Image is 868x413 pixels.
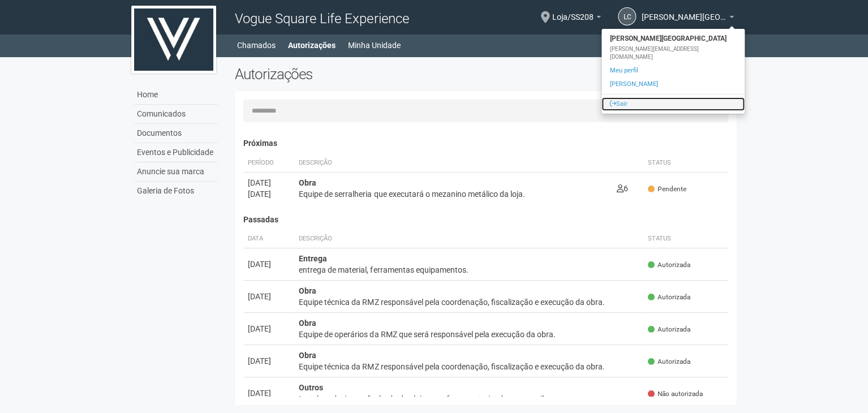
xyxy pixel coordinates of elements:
strong: Obra [299,319,316,328]
div: Equipe de operários da RMZ que será responsável pela execução da obra. [299,329,639,340]
div: Equipe técnica da RMZ responsável pela coordenação, fiscalização e execução da obra. [299,361,639,372]
div: [DATE] [248,323,290,334]
h4: Passadas [243,216,728,224]
strong: [PERSON_NAME][GEOGRAPHIC_DATA] [601,32,745,45]
h2: Autorizações [235,66,477,83]
span: Autorizada [648,292,690,302]
strong: Obra [299,351,316,360]
a: Galeria de Fotos [134,182,218,200]
div: entrega de material, ferramentas equipamentos. [299,264,639,276]
th: Descrição [294,154,612,173]
span: Pendente [648,184,686,194]
img: logo.jpg [131,6,216,74]
strong: Entrega [299,254,327,263]
th: Data [243,230,294,248]
th: Status [643,230,728,248]
a: Chamados [237,37,276,53]
span: Autorizada [648,357,690,367]
span: Não autorizada [648,389,703,399]
a: Anuncie sua marca [134,162,218,182]
a: Documentos [134,124,218,143]
div: Instalar adesivo na fachada das lojas, conforme autorizado por e-mail. [299,393,639,405]
strong: Obra [299,178,316,187]
strong: Outros [299,383,323,392]
span: Vogue Square Life Experience [235,11,409,27]
a: Home [134,85,218,105]
a: [PERSON_NAME] [601,78,745,91]
div: Equipe técnica da RMZ responsável pela coordenação, fiscalização e execução da obra. [299,296,639,308]
a: Loja/SS208 [552,14,601,23]
th: Status [643,154,728,173]
div: [DATE] [248,291,290,302]
a: LC [618,7,636,25]
strong: Obra [299,286,316,295]
a: Comunicados [134,105,218,124]
a: Meu perfil [601,64,745,78]
th: Período [243,154,294,173]
div: [DATE] [248,355,290,367]
a: Sair [601,97,745,111]
a: Minha Unidade [348,37,401,53]
span: Loja/SS208 [552,2,594,21]
span: Autorizada [648,325,690,334]
h4: Próximas [243,139,728,148]
a: Autorizações [288,37,336,53]
div: [DATE] [248,259,290,270]
span: Leonardo Calandrini Lima [642,2,727,21]
div: [PERSON_NAME][EMAIL_ADDRESS][DOMAIN_NAME] [601,45,745,61]
div: [DATE] [248,177,290,188]
div: [DATE] [248,388,290,399]
div: Equipe de serralheria que executará o mezanino metálico da loja. [299,188,607,200]
div: [DATE] [248,188,290,200]
span: Autorizada [648,260,690,270]
a: Eventos e Publicidade [134,143,218,162]
th: Descrição [294,230,643,248]
span: 6 [617,184,628,193]
a: [PERSON_NAME][GEOGRAPHIC_DATA] [642,14,734,23]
